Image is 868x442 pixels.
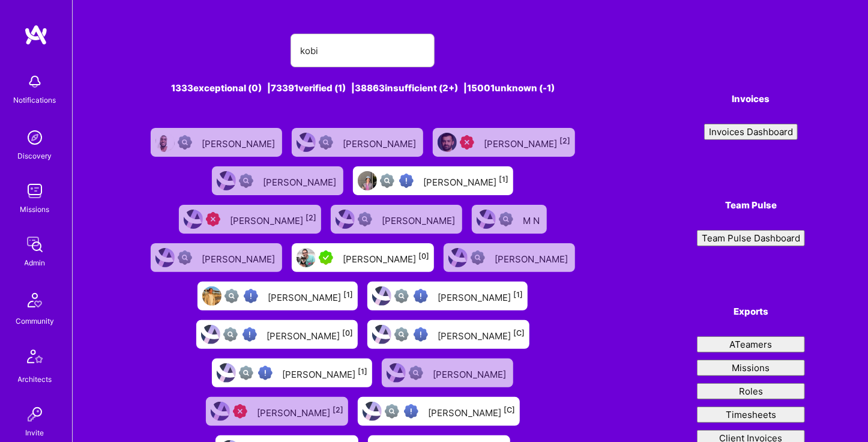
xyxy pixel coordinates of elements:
img: Not fully vetted [394,327,409,342]
img: User Avatar [448,248,468,267]
img: Not Scrubbed [471,250,485,265]
div: [PERSON_NAME] [343,250,429,265]
img: Not fully vetted [385,404,399,419]
img: Not Scrubbed [409,366,423,380]
img: User Avatar [202,286,222,306]
div: Discovery [18,150,52,162]
sup: [1] [358,367,367,376]
img: User Avatar [477,210,496,229]
img: logo [24,24,48,46]
img: High Potential User [404,404,418,419]
sup: [0] [342,328,353,338]
img: High Potential User [258,366,273,380]
img: Not Scrubbed [178,135,192,150]
img: Not Scrubbed [178,250,192,265]
div: M N [523,211,542,227]
img: bell [23,70,47,94]
div: [PERSON_NAME] [230,211,316,227]
a: User AvatarA.Teamer in Residence[PERSON_NAME][0] [287,238,439,277]
img: Architects [20,344,49,373]
img: User Avatar [297,133,316,152]
div: [PERSON_NAME] [382,211,457,227]
a: User AvatarNot Scrubbed[PERSON_NAME] [207,162,348,200]
img: Not Scrubbed [499,212,513,226]
img: User Avatar [372,286,391,306]
sup: [1] [343,290,353,299]
a: User AvatarNot fully vettedHigh Potential User[PERSON_NAME][1] [363,277,532,315]
img: User Avatar [387,363,406,383]
img: High Potential User [414,327,428,342]
img: Not fully vetted [394,289,409,303]
div: [PERSON_NAME] [257,404,343,419]
a: User AvatarNot fully vettedHigh Potential User[PERSON_NAME][C] [353,392,525,431]
a: User AvatarNot Scrubbed[PERSON_NAME] [439,238,580,277]
img: User Avatar [372,325,391,344]
img: Not fully vetted [380,174,394,188]
div: [PERSON_NAME] [484,135,570,150]
img: User Avatar [211,402,230,421]
img: Unqualified [206,212,220,226]
img: A.Teamer in Residence [319,250,333,265]
img: admin teamwork [23,232,47,256]
button: ATeamers [697,336,805,353]
a: User AvatarNot Scrubbed[PERSON_NAME] [287,123,428,162]
div: [PERSON_NAME] [202,250,277,265]
sup: [1] [499,175,508,184]
img: Not Scrubbed [319,135,333,150]
div: Architects [18,373,52,386]
div: [PERSON_NAME] [267,327,353,342]
div: [PERSON_NAME] [428,404,515,419]
img: User Avatar [363,402,382,421]
div: Community [16,315,54,327]
img: User Avatar [358,171,377,190]
img: User Avatar [217,171,236,190]
a: User AvatarNot fully vettedHigh Potential User[PERSON_NAME][1] [193,277,363,315]
a: User AvatarUnqualified[PERSON_NAME][2] [428,123,580,162]
a: User AvatarNot fully vettedHigh Potential User[PERSON_NAME][1] [348,162,518,200]
div: [PERSON_NAME] [263,173,339,189]
a: User AvatarNot fully vettedHigh Potential User[PERSON_NAME][1] [207,354,377,392]
img: High Potential User [244,289,258,303]
div: Invite [26,426,44,439]
img: Community [20,286,49,315]
sup: [2] [559,136,570,145]
a: User AvatarUnqualified[PERSON_NAME][2] [201,392,353,431]
div: 1333 exceptional (0) | 73391 verified (1) | 38863 insufficient (2+) | 15001 unknown (-1) [136,82,590,94]
sup: [C] [504,405,515,414]
button: Invoices Dashboard [704,124,798,140]
img: Not fully vetted [239,366,253,380]
sup: [2] [333,405,343,414]
a: User AvatarNot Scrubbed[PERSON_NAME] [146,238,287,277]
button: Timesheets [697,407,805,423]
button: Missions [697,360,805,376]
img: Not Scrubbed [358,212,372,226]
img: User Avatar [201,325,220,344]
img: Not fully vetted [225,289,239,303]
div: [PERSON_NAME] [202,135,277,150]
a: User AvatarNot fully vettedHigh Potential User[PERSON_NAME][0] [191,315,363,354]
sup: [C] [513,328,525,338]
div: [PERSON_NAME] [423,173,508,189]
div: [PERSON_NAME] [433,365,508,381]
a: User AvatarNot fully vettedHigh Potential User[PERSON_NAME][C] [363,315,534,354]
div: [PERSON_NAME] [495,250,570,265]
img: User Avatar [184,210,203,229]
img: High Potential User [414,289,428,303]
button: Team Pulse Dashboard [697,230,805,246]
div: [PERSON_NAME] [282,365,367,381]
div: [PERSON_NAME] [268,288,353,304]
img: Not fully vetted [223,327,238,342]
a: User AvatarNot ScrubbedM N [467,200,552,238]
img: teamwork [23,179,47,203]
h4: Team Pulse [697,200,805,211]
img: User Avatar [217,363,236,383]
div: Admin [25,256,46,269]
img: High Potential User [399,174,414,188]
sup: [1] [513,290,523,299]
img: Unqualified [460,135,474,150]
h4: Exports [697,306,805,317]
div: [PERSON_NAME] [438,288,523,304]
sup: [2] [306,213,316,222]
img: User Avatar [297,248,316,267]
